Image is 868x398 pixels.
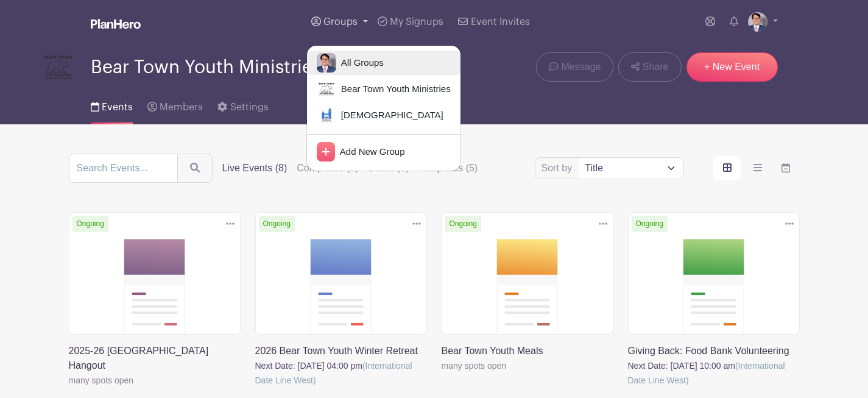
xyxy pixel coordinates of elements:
span: Event Invites [471,17,530,27]
a: Add New Group [307,140,460,164]
a: Bear Town Youth Ministries [307,77,460,101]
a: Members [147,85,203,124]
div: Groups [306,45,461,171]
a: Events [91,85,133,124]
label: Completed (1) [297,161,358,176]
span: Add New Group [335,145,405,159]
img: CUMC%20DRAFT%20LOGO.png [317,105,336,125]
img: logo_white-6c42ec7e38ccf1d336a20a19083b03d10ae64f83f12c07503d8b9e83406b4c7d.svg [91,19,141,29]
span: All Groups [336,56,384,70]
a: + New Event [686,52,778,82]
div: order and view [713,156,800,180]
span: My Signups [390,17,443,27]
div: filters [222,161,478,176]
span: Groups [323,17,358,27]
span: Settings [230,102,269,112]
span: Message [561,60,601,74]
label: Sort by [542,161,576,176]
span: Bear Town Youth Ministries [336,82,451,96]
a: Message [536,52,613,82]
span: Bear Town Youth Ministries [91,57,321,77]
span: Events [102,102,133,112]
label: Live Events (8) [222,161,288,176]
input: Search Events... [69,154,178,183]
a: [DEMOGRAPHIC_DATA] [307,103,460,127]
a: Settings [217,85,268,124]
img: T.%20Moore%20Headshot%202024.jpg [748,12,767,32]
img: Bear%20Town%20Youth%20Ministries%20Logo.png [317,79,336,99]
img: T.%20Moore%20Headshot%202024.jpg [317,53,336,73]
span: Share [643,60,669,74]
a: Share [618,52,681,82]
span: Members [160,102,203,112]
img: Bear%20Town%20Youth%20Ministries%20Logo.png [40,49,76,85]
a: All Groups [307,51,460,75]
span: [DEMOGRAPHIC_DATA] [336,108,443,123]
